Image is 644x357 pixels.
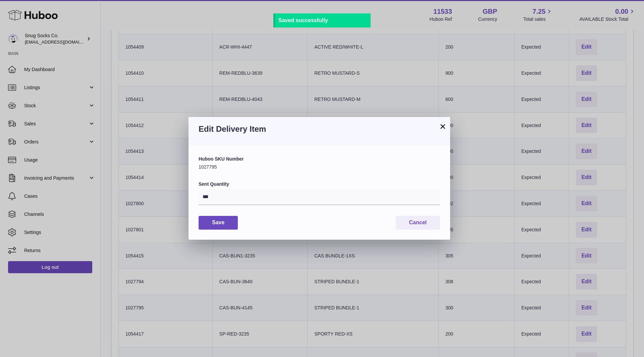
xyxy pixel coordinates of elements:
h3: Edit Delivery Item [199,124,440,134]
label: Huboo SKU Number [199,156,440,162]
label: Sent Quantity [199,181,440,187]
div: Saved successfully [278,17,367,24]
button: Cancel [396,216,440,230]
button: Save [199,216,238,230]
button: × [439,122,447,130]
div: 1027795 [199,156,440,170]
